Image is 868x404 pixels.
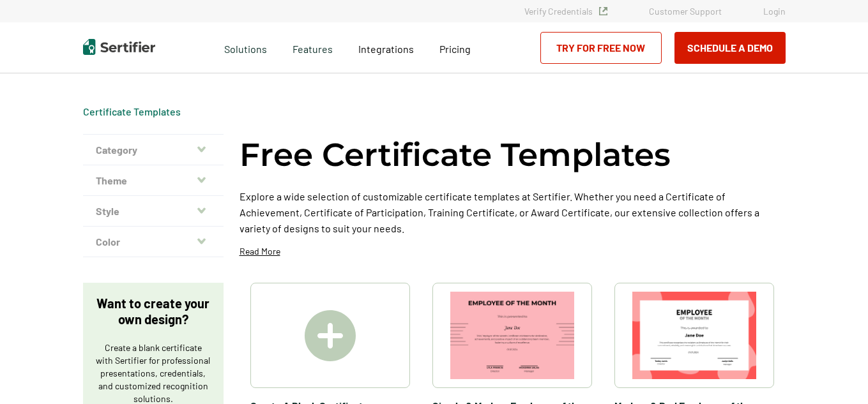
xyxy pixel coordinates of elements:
img: Modern & Red Employee of the Month Certificate Template [632,292,756,379]
span: Pricing [439,43,471,55]
button: Category [83,135,224,165]
p: Explore a wide selection of customizable certificate templates at Sertifier. Whether you need a C... [240,188,786,236]
a: Try for Free Now [540,32,662,64]
a: Verify Credentials [524,6,607,17]
div: Breadcrumb [83,105,181,118]
a: Certificate Templates [83,105,181,117]
a: Integrations [358,40,414,56]
button: Style [83,196,224,227]
a: Login [763,6,786,17]
a: Customer Support [649,6,722,17]
span: Integrations [358,43,414,55]
p: Want to create your own design? [96,296,211,327]
span: Certificate Templates [83,105,181,118]
button: Color [83,227,224,257]
p: Read More [240,245,280,258]
img: Verified [599,7,607,15]
img: Create A Blank Certificate [305,310,356,361]
span: Solutions [224,40,267,56]
img: Sertifier | Digital Credentialing Platform [83,39,155,55]
h1: Free Certificate Templates [240,134,671,176]
button: Theme [83,165,224,196]
img: Simple & Modern Employee of the Month Certificate Template [450,292,574,379]
span: Features [293,40,333,56]
a: Pricing [439,40,471,56]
